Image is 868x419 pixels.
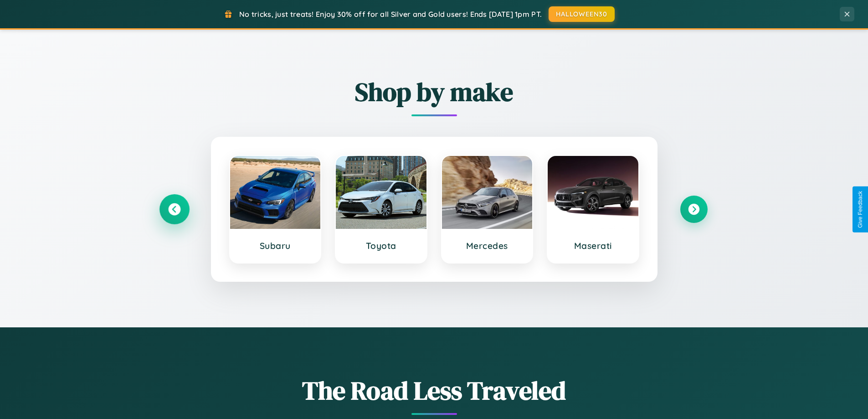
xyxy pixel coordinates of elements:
[239,10,542,19] span: No tricks, just treats! Enjoy 30% off for all Silver and Gold users! Ends [DATE] 1pm PT.
[239,240,312,251] h3: Subaru
[557,240,629,251] h3: Maserati
[451,240,524,251] h3: Mercedes
[549,6,615,22] button: HALLOWEEN30
[345,240,417,251] h3: Toyota
[161,74,708,109] h2: Shop by make
[161,373,708,408] h1: The Road Less Traveled
[857,191,863,228] div: Give Feedback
